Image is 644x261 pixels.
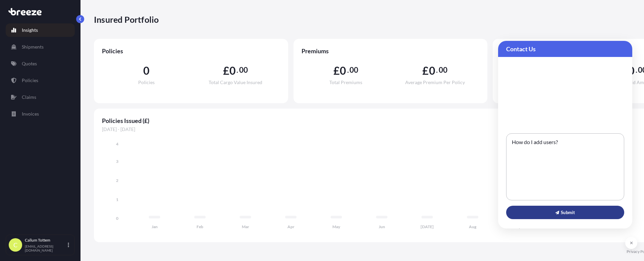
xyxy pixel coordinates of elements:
span: £ [223,65,229,76]
tspan: Aug [469,224,477,229]
span: C [13,242,17,248]
tspan: [DATE] [421,224,434,229]
p: Shipments [22,44,44,50]
span: Premiums [302,47,480,55]
span: Policies [102,47,280,55]
span: 00 [239,67,248,73]
p: Invoices [22,111,39,117]
tspan: Sep [515,224,521,229]
span: Policies [138,80,155,85]
tspan: 3 [116,159,118,164]
a: Policies [6,74,75,87]
span: 0 [340,65,346,76]
span: Total Premiums [329,80,362,85]
span: Contact Us [506,45,624,53]
tspan: May [332,224,340,229]
tspan: Mar [242,224,249,229]
p: [EMAIL_ADDRESS][DOMAIN_NAME] [25,244,66,252]
a: Quotes [6,57,75,70]
span: Average Premium Per Policy [405,80,465,85]
span: Submit [555,209,575,216]
span: . [636,67,637,73]
tspan: 0 [116,216,118,221]
span: . [347,67,349,73]
button: Submit [506,206,624,219]
span: £ [333,65,340,76]
p: Insights [22,27,38,34]
p: Claims [22,94,36,101]
span: 0 [143,65,150,76]
tspan: 1 [116,197,118,202]
tspan: 2 [116,178,118,183]
a: Shipments [6,40,75,54]
tspan: Jan [152,224,158,229]
p: Policies [22,77,38,84]
p: Callum Tottem [25,238,66,243]
a: Invoices [6,107,75,121]
span: 00 [350,67,358,73]
tspan: Oct [560,224,567,229]
tspan: Nov [605,224,613,229]
a: Claims [6,90,75,104]
span: . [436,67,438,73]
a: Insights [6,23,75,37]
tspan: 4 [116,141,118,146]
span: . [236,67,238,73]
span: 00 [439,67,447,73]
span: Total Cargo Value Insured [209,80,262,85]
span: 0 [429,65,435,76]
tspan: Jun [379,224,385,229]
tspan: Feb [197,224,203,229]
span: 0 [229,65,236,76]
p: Insured Portfolio [94,14,159,25]
p: Quotes [22,60,37,67]
tspan: Apr [287,224,294,229]
span: £ [422,65,429,76]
